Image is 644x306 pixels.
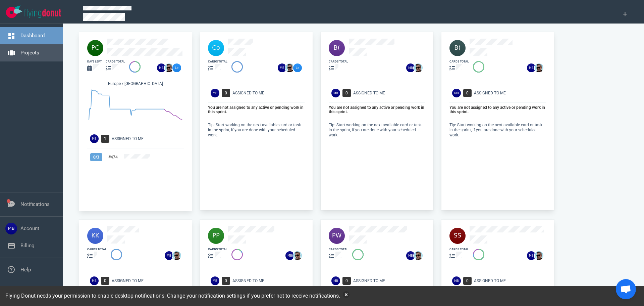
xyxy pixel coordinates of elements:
[353,90,429,96] div: Assigned To Me
[211,89,219,97] img: Avatar
[449,40,466,56] img: 40
[474,278,550,284] div: Assigned To Me
[329,105,425,115] p: You are not assigned to any active or pending work in this sprint.
[285,63,294,72] img: 26
[449,228,466,244] img: 40
[211,276,219,285] img: Avatar
[208,123,305,138] p: Tip: Start working on the next available card or task in the sprint, if you are done with your sc...
[5,293,164,299] span: Flying Donut needs your permission to
[293,63,302,72] img: 26
[90,134,99,143] img: Avatar
[165,251,173,260] img: 26
[98,293,164,299] a: enable desktop notifications
[342,277,351,285] span: 0
[20,267,31,273] a: Help
[87,81,184,88] div: Europe / [GEOGRAPHIC_DATA]
[342,89,351,97] span: 0
[329,59,348,64] div: cards total
[208,105,305,115] p: You are not assigned to any active or pending work in this sprint.
[449,59,469,64] div: cards total
[20,50,39,56] a: Projects
[90,153,102,161] span: 0 / 3
[535,63,543,72] img: 26
[463,277,472,285] span: 0
[198,293,245,299] a: notification settings
[232,90,309,96] div: Assigned To Me
[101,277,109,285] span: 0
[172,63,181,72] img: 26
[285,251,294,260] img: 26
[165,63,173,72] img: 26
[329,228,345,244] img: 40
[353,278,429,284] div: Assigned To Me
[278,63,286,72] img: 26
[112,278,188,284] div: Assigned To Me
[414,63,423,72] img: 26
[90,276,99,285] img: Avatar
[406,63,415,72] img: 26
[112,136,188,142] div: Assigned To Me
[108,155,118,160] a: #474
[293,251,302,260] img: 26
[172,251,181,260] img: 26
[164,293,340,299] span: . Change your if you prefer not to receive notifications.
[616,279,636,299] div: Open de chat
[222,277,230,285] span: 0
[20,201,50,207] a: Notifications
[331,276,340,285] img: Avatar
[452,89,461,97] img: Avatar
[449,123,546,138] p: Tip: Start working on the next available card or task in the sprint, if you are done with your sc...
[106,59,125,64] div: cards total
[20,225,39,231] a: Account
[87,247,107,252] div: cards total
[222,89,230,97] span: 0
[87,40,103,56] img: 40
[527,63,536,72] img: 26
[87,59,102,64] div: days left
[20,243,34,249] a: Billing
[414,251,423,260] img: 26
[329,40,345,56] img: 40
[535,251,543,260] img: 26
[24,9,61,18] img: Flying Donut text logo
[527,251,536,260] img: 26
[452,276,461,285] img: Avatar
[208,40,224,56] img: 40
[449,105,546,115] p: You are not assigned to any active or pending work in this sprint.
[232,278,309,284] div: Assigned To Me
[329,123,425,138] p: Tip: Start working on the next available card or task in the sprint, if you are done with your sc...
[329,247,348,252] div: cards total
[208,247,227,252] div: cards total
[449,247,469,252] div: cards total
[474,90,550,96] div: Assigned To Me
[208,228,224,244] img: 40
[463,89,472,97] span: 0
[406,251,415,260] img: 26
[101,135,109,143] span: 1
[87,228,103,244] img: 40
[20,33,45,39] a: Dashboard
[331,89,340,97] img: Avatar
[208,59,227,64] div: cards total
[157,63,166,72] img: 26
